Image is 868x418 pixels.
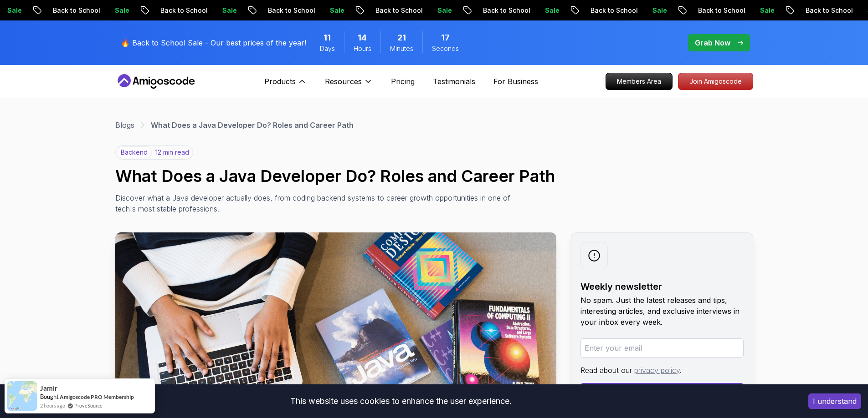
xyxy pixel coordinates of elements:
[7,391,795,411] div: This website uses cookies to enhance the user experience.
[325,76,362,87] p: Resources
[678,73,753,90] a: Join Amigoscode
[495,6,557,15] p: Back to School
[557,6,586,15] p: Sale
[432,44,459,53] span: Seconds
[19,6,48,15] p: Sale
[264,76,296,87] p: Products
[74,402,103,409] a: ProveSource
[433,76,475,87] a: Testimonials
[121,37,306,48] p: 🔥 Back to School Sale - Our best prices of the year!
[280,6,342,15] p: Back to School
[808,393,861,409] button: Accept cookies
[40,402,65,409] span: 2 hours ago
[324,31,331,44] span: 11 Days
[602,6,664,15] p: Back to School
[493,76,538,87] a: For Business
[580,365,744,376] p: Read about our .
[40,384,57,392] span: Jamir
[695,37,730,48] p: Grab Now
[342,6,371,15] p: Sale
[678,73,753,90] p: Join Amigoscode
[320,44,335,53] span: Days
[710,6,772,15] p: Back to School
[580,383,744,401] button: Subscribe
[7,381,37,411] img: provesource social proof notification image
[397,31,406,44] span: 21 Minutes
[60,393,134,400] a: Amigoscode PRO Membership
[441,31,450,44] span: 17 Seconds
[65,6,127,15] p: Back to School
[387,6,449,15] p: Back to School
[40,393,59,400] span: Bought
[580,338,744,358] input: Enter your email
[634,366,680,375] a: privacy policy
[354,44,371,53] span: Hours
[606,73,672,90] p: Members Area
[264,76,307,94] button: Products
[325,76,373,94] button: Resources
[358,31,367,44] span: 14 Hours
[606,73,673,90] a: Members Area
[772,6,801,15] p: Sale
[127,6,156,15] p: Sale
[580,295,744,327] p: No spam. Just the latest releases and tips, interesting articles, and exclusive interviews in you...
[391,76,415,87] a: Pricing
[664,6,693,15] p: Sale
[449,6,478,15] p: Sale
[172,6,234,15] p: Back to School
[234,6,263,15] p: Sale
[390,44,413,53] span: Minutes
